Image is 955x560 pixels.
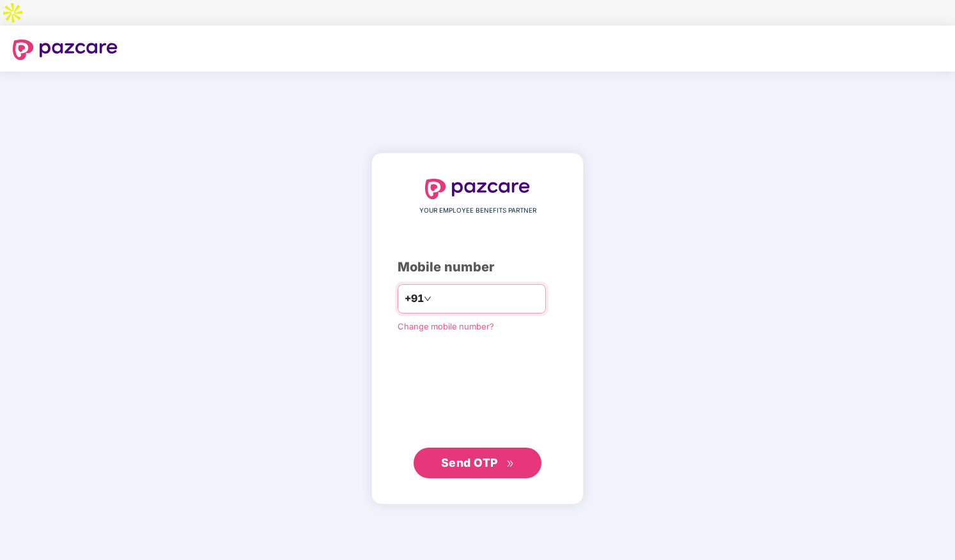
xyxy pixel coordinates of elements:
[506,460,515,468] span: double-right
[425,179,530,199] img: logo
[424,295,431,303] span: down
[398,257,557,277] div: Mobile number
[398,321,494,331] a: Change mobile number?
[13,40,118,60] img: logo
[441,456,498,469] span: Send OTP
[419,206,536,216] span: YOUR EMPLOYEE BENEFITS PARTNER
[405,291,424,306] span: +91
[414,448,541,478] button: Send OTPdouble-right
